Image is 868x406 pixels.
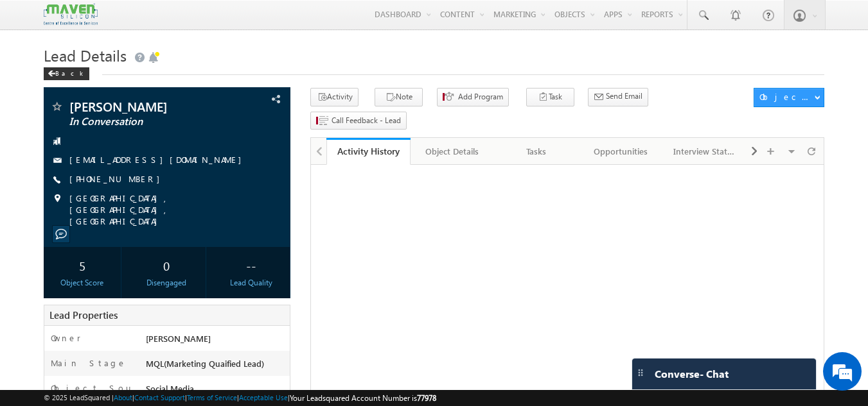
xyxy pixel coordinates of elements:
[49,309,118,321] span: Lead Properties
[589,144,651,159] div: Opportunities
[44,45,127,65] span: Lead Details
[69,100,222,113] span: [PERSON_NAME]
[114,393,132,402] a: About
[458,91,503,103] span: Add Program
[326,138,411,165] a: Activity History
[417,393,436,403] span: 77978
[215,277,287,289] div: Lead Quality
[673,144,736,159] div: Interview Status
[215,253,287,277] div: --
[44,67,89,80] div: Back
[635,368,646,378] img: carter-drag
[131,253,202,277] div: 0
[310,112,407,130] button: Call Feedback - Lead
[47,253,118,277] div: 5
[51,332,81,344] label: Owner
[505,144,567,159] div: Tasks
[663,138,747,165] a: Interview Status
[411,138,495,165] a: Object Details
[655,368,729,380] span: Converse - Chat
[47,277,118,289] div: Object Score
[579,138,663,165] a: Opportunities
[437,88,509,106] button: Add Program
[69,173,166,186] span: [PHONE_NUMBER]
[495,138,579,165] a: Tasks
[332,115,401,126] span: Call Feedback - Lead
[69,192,269,227] span: [GEOGRAPHIC_DATA], [GEOGRAPHIC_DATA], [GEOGRAPHIC_DATA]
[143,382,290,400] div: Social Media
[239,393,288,402] a: Acceptable Use
[51,382,134,405] label: Object Source
[69,115,222,128] span: In Conversation
[44,392,436,404] span: © 2025 LeadSquared | | | | |
[187,393,237,402] a: Terms of Service
[290,393,436,403] span: Your Leadsquared Account Number is
[759,91,814,103] div: Object Actions
[146,333,211,344] span: [PERSON_NAME]
[375,88,423,106] button: Note
[754,88,824,107] button: Object Actions
[44,67,96,78] a: Back
[606,90,642,102] span: Send Email
[69,154,248,165] a: [EMAIL_ADDRESS][DOMAIN_NAME]
[44,3,98,26] img: Custom Logo
[526,88,574,106] button: Task
[336,145,401,157] div: Activity History
[143,357,290,375] div: MQL(Marketing Quaified Lead)
[131,277,202,289] div: Disengaged
[51,357,127,369] label: Main Stage
[134,393,185,402] a: Contact Support
[310,88,359,106] button: Activity
[588,88,648,106] button: Send Email
[421,144,483,159] div: Object Details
